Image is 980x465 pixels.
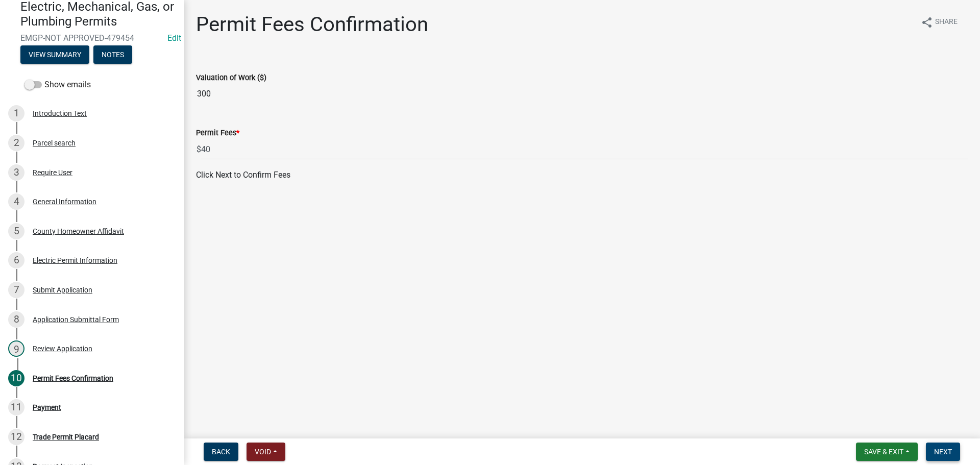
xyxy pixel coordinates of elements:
[196,169,968,181] p: Click Next to Confirm Fees
[93,51,132,59] wm-modal-confirm: Notes
[8,223,24,239] div: 5
[33,139,76,146] div: Parcel search
[921,16,933,29] i: share
[196,12,428,37] h1: Permit Fees Confirmation
[934,448,952,456] span: Next
[8,370,24,386] div: 10
[33,198,96,205] div: General Information
[33,433,99,440] div: Trade Permit Placard
[8,311,24,328] div: 8
[913,12,966,32] button: shareShare
[8,340,24,357] div: 9
[8,282,24,298] div: 7
[196,139,202,160] span: $
[33,228,124,235] div: County Homeowner Affidavit
[8,105,24,121] div: 1
[8,429,24,445] div: 12
[204,443,238,461] button: Back
[255,448,271,456] span: Void
[33,110,87,117] div: Introduction Text
[935,16,958,29] span: Share
[856,443,918,461] button: Save & Exit
[167,33,181,43] a: Edit
[8,252,24,268] div: 6
[33,404,61,411] div: Payment
[33,316,119,323] div: Application Submittal Form
[33,169,72,176] div: Require User
[20,51,89,59] wm-modal-confirm: Summary
[8,193,24,210] div: 4
[864,448,903,456] span: Save & Exit
[247,443,285,461] button: Void
[196,75,266,82] label: Valuation of Work ($)
[33,286,92,293] div: Submit Application
[93,45,132,64] button: Notes
[33,375,113,382] div: Permit Fees Confirmation
[20,45,89,64] button: View Summary
[926,443,960,461] button: Next
[24,79,91,91] label: Show emails
[33,257,117,264] div: Electric Permit Information
[196,130,239,137] label: Permit Fees
[8,135,24,151] div: 2
[212,448,230,456] span: Back
[8,399,24,415] div: 11
[8,164,24,181] div: 3
[33,345,92,352] div: Review Application
[20,33,163,43] span: EMGP-NOT APPROVED-479454
[167,33,181,43] wm-modal-confirm: Edit Application Number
